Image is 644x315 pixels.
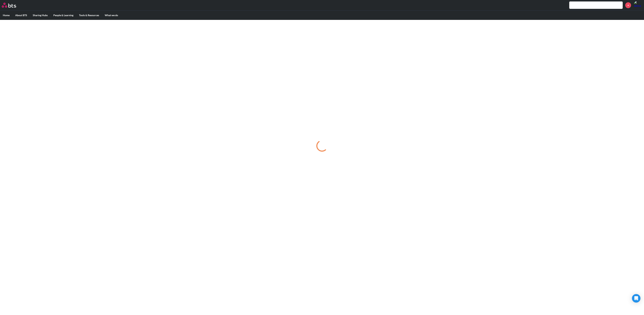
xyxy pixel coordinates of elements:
label: About BTS [12,11,30,20]
a: Go home [2,3,23,8]
img: Jenna Cuevas [634,1,642,9]
label: What we do [102,11,121,20]
a: Profile [634,1,642,9]
a: + [625,2,631,8]
img: BTS Logo [2,3,16,8]
div: Open Intercom Messenger [632,294,640,303]
label: People & Learning [51,11,76,20]
label: Sharing Hubs [30,11,51,20]
label: Tools & Resources [76,11,102,20]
